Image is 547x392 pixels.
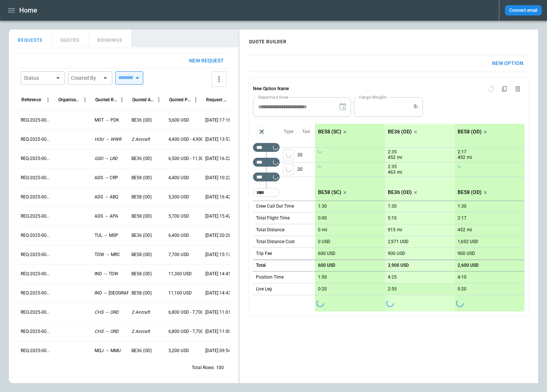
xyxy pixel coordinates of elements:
h6: New Option Name [253,82,289,96]
p: 900 USD [388,251,405,256]
h4: QUOTE BUILDER [240,31,295,48]
p: 5,600 USD [168,117,189,123]
p: 6,500 USD - 11,300 USD [168,156,216,162]
p: REQ-2025-000247 [21,232,52,239]
span: Duplicate quote option [498,82,511,96]
p: 20 [297,163,315,177]
button: BOOKINGS [89,30,131,47]
p: BE58 (OD) [131,290,152,296]
p: lb [414,103,418,110]
p: REQ-2025-000252 [21,136,52,143]
p: IND → TDW [95,271,118,277]
p: [DATE] 14:43 [205,290,231,296]
p: BE36 (OD) [131,232,152,239]
div: scrollable content [315,124,524,311]
p: 2:35 [388,164,397,170]
p: [DATE] 09:54 [205,348,231,354]
p: 6,800 USD - 7,700 USD [168,309,213,316]
p: BE58 (OD) [131,175,152,181]
p: IND → [GEOGRAPHIC_DATA] [95,290,151,296]
p: Live Leg [256,286,272,292]
p: BE58 (SC) [318,129,341,135]
p: [DATE] 15:42 [205,213,231,219]
p: [DATE] 11:00 [205,328,231,335]
p: REQ-2025-000249 [21,194,52,200]
div: Quoted Aircraft [132,97,154,102]
p: 0:20 [318,286,327,292]
p: TUL → MSP [95,232,118,239]
p: Total Flight Time [256,215,290,221]
p: mi [397,227,402,233]
p: 7,700 USD [168,252,189,258]
p: BE58 (OD) [131,252,152,258]
p: REQ-2025-000245 [21,271,52,277]
div: Created By [71,74,100,82]
p: 5,200 USD [168,348,189,354]
p: 2:17 [458,215,466,221]
p: 11,100 USD [168,290,192,296]
span: Aircraft selection [256,126,267,137]
button: Quoted Price column menu [191,95,201,105]
button: Quoted Route column menu [117,95,127,105]
button: New Option [486,55,529,71]
p: REQ-2025-000243 [21,309,52,316]
p: BE36 (OD) [131,156,152,162]
p: BE58 (OD) [458,129,482,135]
h1: Home [19,6,37,15]
div: scrollable content [239,49,538,322]
p: REQ-2025-000253 [21,117,52,123]
p: 2 Aircraft [131,328,150,335]
button: Quoted Aircraft column menu [154,95,164,105]
p: 4:25 [388,275,397,280]
p: 452 [458,227,465,233]
p: 4:10 [458,275,466,280]
span: Delete quote option [511,82,524,96]
p: BE58 (SC) [318,189,341,195]
p: 2:55 [388,286,397,292]
p: BE36 (OD) [388,189,412,195]
p: 1,692 USD [458,239,478,245]
label: Cargo Weight [359,94,386,100]
p: TDW → MRC [95,252,120,258]
p: 2 Aircraft [131,309,150,316]
p: 0 [318,227,321,233]
p: REQ-2025-000242 [21,328,52,335]
p: 0:00 [318,215,327,221]
span: Reset quote option [485,82,498,96]
span: Type of sector [283,164,294,175]
p: mi [467,154,472,161]
button: Connect email [505,5,542,16]
p: mi [322,227,327,233]
p: Total Distance [256,227,284,233]
p: 4,400 USD [168,175,189,181]
p: BE36 (OD) [131,348,152,354]
p: [DATE] 11:01 [205,309,231,316]
p: 2:35 [388,149,397,155]
p: 463 [388,169,396,175]
p: REQ-2025-000241 [21,348,52,354]
div: Too short [253,158,280,167]
p: 1:50 [318,275,327,280]
p: mi [397,169,402,175]
p: MDT → PDK [95,117,119,123]
span: Type of sector [283,149,294,160]
p: 2 Aircraft [131,136,150,143]
p: 900 USD [458,251,475,256]
p: 20 [297,148,315,162]
div: Too short [253,143,280,152]
p: MQJ → MMU [95,348,121,354]
p: 11,300 USD [168,271,192,277]
p: 600 USD [318,263,335,268]
p: REQ-2025-000250 [21,175,52,181]
p: 5:10 [388,215,397,221]
p: mi [397,154,402,161]
p: BE36 (OD) [388,129,412,135]
p: [DATE] 15:13 [205,252,231,258]
div: Organisation [58,97,80,102]
div: Quoted Route [95,97,117,102]
p: 100 [216,365,224,371]
p: REQ-2025-000248 [21,213,52,219]
p: Taxi [302,129,310,135]
p: ADS → ABQ [95,194,118,200]
p: REQ-2025-000246 [21,252,52,258]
